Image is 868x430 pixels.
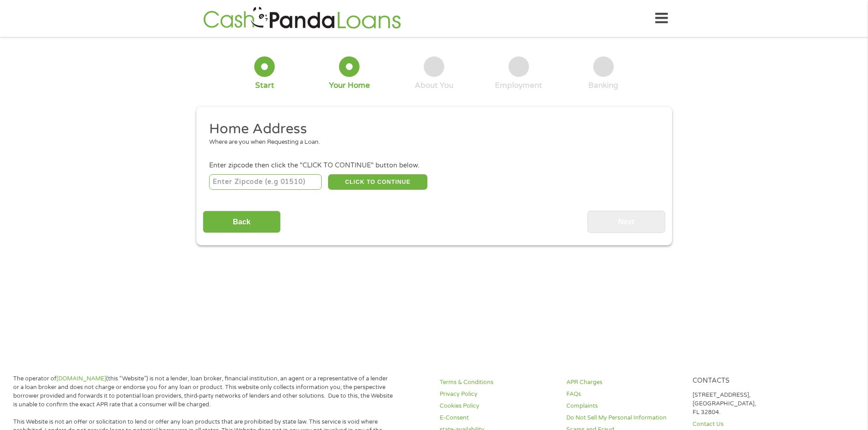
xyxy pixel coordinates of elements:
a: E-Consent [440,414,555,422]
a: Cookies Policy [440,402,555,410]
div: Start [255,81,274,91]
h2: Home Address [209,120,652,138]
a: [DOMAIN_NAME] [56,375,106,382]
a: FAQs [566,390,682,399]
input: Enter Zipcode (e.g 01510) [209,174,322,190]
p: The operator of (this “Website”) is not a lender, loan broker, financial institution, an agent or... [13,374,393,409]
a: Terms & Conditions [440,378,555,387]
a: APR Charges [566,378,682,387]
div: About You [415,81,453,91]
div: Banking [588,81,618,91]
div: Your Home [329,81,370,91]
input: Next [587,211,665,233]
input: Back [203,211,281,233]
div: Where are you when Requesting a Loan. [209,138,652,147]
img: GetLoanNow Logo [200,5,404,31]
p: [STREET_ADDRESS], [GEOGRAPHIC_DATA], FL 32804. [693,391,808,417]
a: Contact Us [693,420,808,429]
button: CLICK TO CONTINUE [328,174,427,190]
a: Complaints [566,402,682,410]
h4: Contacts [693,377,808,385]
div: Enter zipcode then click the "CLICK TO CONTINUE" button below. [209,161,658,171]
div: Employment [495,81,542,91]
a: Privacy Policy [440,390,555,399]
a: Do Not Sell My Personal Information [566,414,682,422]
